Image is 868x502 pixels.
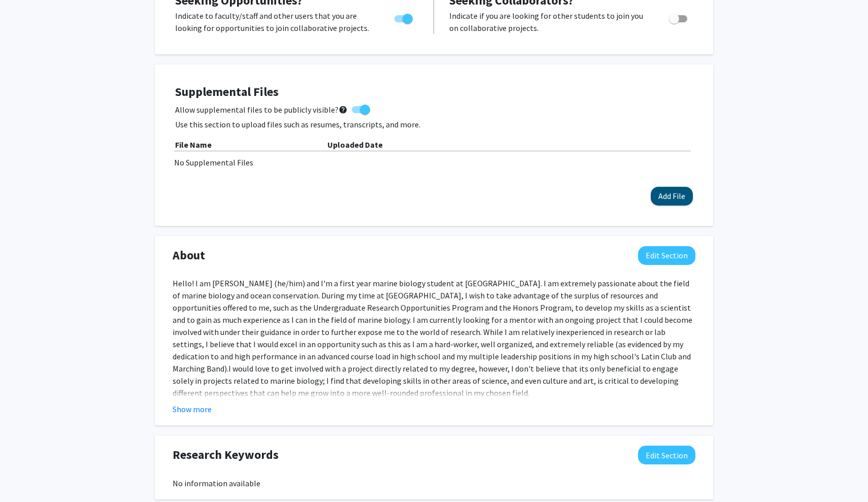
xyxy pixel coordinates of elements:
[175,104,348,116] span: Allow supplemental files to be publicly visible?
[173,363,679,398] span: I would love to get involved with a project directly related to my degree, however, I don't belie...
[339,104,348,116] mat-icon: help
[173,403,212,415] button: Show more
[390,10,418,25] div: Toggle
[665,10,693,25] div: Toggle
[638,446,695,464] button: Edit Research Keywords
[173,277,695,399] p: Hello! I am [PERSON_NAME] (he/him) and I'm a first year marine biology student at [GEOGRAPHIC_DAT...
[449,10,650,34] p: Indicate if you are looking for other students to join you on collaborative projects.
[173,477,695,489] div: No information available
[173,246,205,264] span: About
[175,10,375,34] p: Indicate to faculty/staff and other users that you are looking for opportunities to join collabor...
[327,140,383,150] b: Uploaded Date
[173,446,279,464] span: Research Keywords
[175,140,212,150] b: File Name
[174,156,694,169] div: No Supplemental Files
[175,118,693,130] p: Use this section to upload files such as resumes, transcripts, and more.
[8,456,43,494] iframe: Chat
[175,85,693,99] h4: Supplemental Files
[651,187,693,206] button: Add File
[638,246,695,265] button: Edit About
